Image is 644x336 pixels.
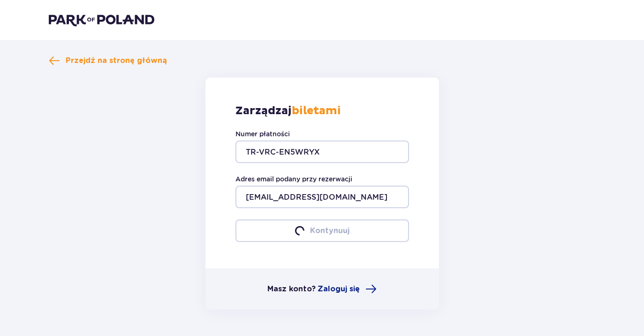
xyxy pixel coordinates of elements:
[292,104,341,118] strong: biletami
[235,219,409,242] button: loaderKontynuuj
[66,55,167,66] span: Przejdź na stronę główną
[235,129,290,139] label: Numer płatności
[235,174,352,184] label: Adres email podany przy rezerwacji
[318,283,377,295] a: Zaloguj się
[49,55,167,66] a: Przejdź na stronę główną
[267,284,316,294] p: Masz konto?
[318,284,360,294] span: Zaloguj się
[310,226,349,236] p: Kontynuuj
[235,104,341,118] p: Zarządzaj
[293,224,306,237] img: loader
[49,13,154,26] img: Park of Poland logo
